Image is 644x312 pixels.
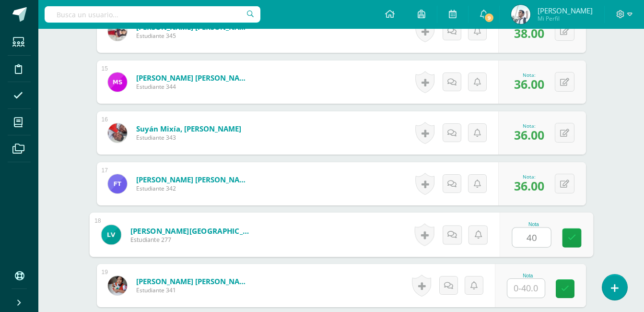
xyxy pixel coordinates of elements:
[514,178,544,194] span: 36.00
[514,122,544,129] div: Nota:
[511,5,530,24] img: b6aaada6451cc67ecf473bf531170def.png
[507,279,545,298] input: 0-40.0
[514,76,544,92] span: 36.00
[514,173,544,180] div: Nota:
[136,32,251,40] span: Estudiante 345
[130,226,248,236] a: [PERSON_NAME][GEOGRAPHIC_DATA] [PERSON_NAME]
[108,174,127,193] img: 0561b140f61f7adcfe10f71ec22244df.png
[136,124,241,133] a: Suyán Mixía, [PERSON_NAME]
[136,286,251,294] span: Estudiante 341
[514,127,544,143] span: 36.00
[484,12,494,23] span: 9
[136,175,251,184] a: [PERSON_NAME] [PERSON_NAME]
[512,228,550,247] input: 0-40.0
[514,25,544,41] span: 38.00
[136,184,251,192] span: Estudiante 342
[101,225,121,244] img: 6e222b4b9eaed99dad213e9584caf133.png
[136,276,251,286] a: [PERSON_NAME] [PERSON_NAME]
[108,72,127,92] img: 6437653bc8014c6a9499aa358e484da2.png
[136,73,251,83] a: [PERSON_NAME] [PERSON_NAME]
[130,236,248,244] span: Estudiante 277
[108,22,127,41] img: 700d8bf07dc924b05281f9084a268765.png
[538,6,593,15] span: [PERSON_NAME]
[538,14,593,23] span: Mi Perfil
[512,222,555,227] div: Nota
[108,123,127,143] img: 98e32c5e7447b9492bfafe73afaacf46.png
[507,273,549,278] div: Nota
[136,83,251,91] span: Estudiante 344
[45,6,260,23] input: Busca un usuario...
[514,72,544,78] div: Nota:
[136,133,241,142] span: Estudiante 343
[108,276,127,295] img: 675798fa288c1e643171612a8fb7507b.png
